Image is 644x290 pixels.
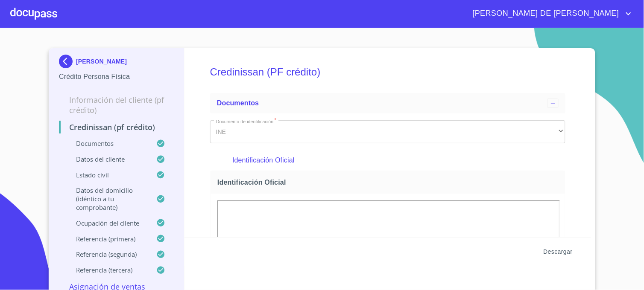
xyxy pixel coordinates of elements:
[217,178,562,187] span: Identificación Oficial
[59,219,156,227] p: Ocupación del Cliente
[59,55,174,72] div: [PERSON_NAME]
[466,7,634,20] button: account of current user
[59,122,174,132] p: Credinissan (PF crédito)
[59,55,76,68] img: Docupass spot blue
[59,266,156,274] p: Referencia (tercera)
[210,120,565,143] div: INE
[59,186,156,212] p: Datos del domicilio (idéntico a tu comprobante)
[59,139,156,148] p: Documentos
[210,93,565,113] div: Documentos
[540,244,576,260] button: Descargar
[544,246,573,257] span: Descargar
[59,155,156,163] p: Datos del cliente
[210,55,565,90] h5: Credinissan (PF crédito)
[59,235,156,243] p: Referencia (primera)
[59,171,156,179] p: Estado Civil
[59,95,174,115] p: Información del cliente (PF crédito)
[466,7,624,20] span: [PERSON_NAME] DE [PERSON_NAME]
[217,99,259,107] span: Documentos
[59,250,156,258] p: Referencia (segunda)
[76,58,127,65] p: [PERSON_NAME]
[59,72,174,82] p: Crédito Persona Física
[232,155,543,165] p: Identificación Oficial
